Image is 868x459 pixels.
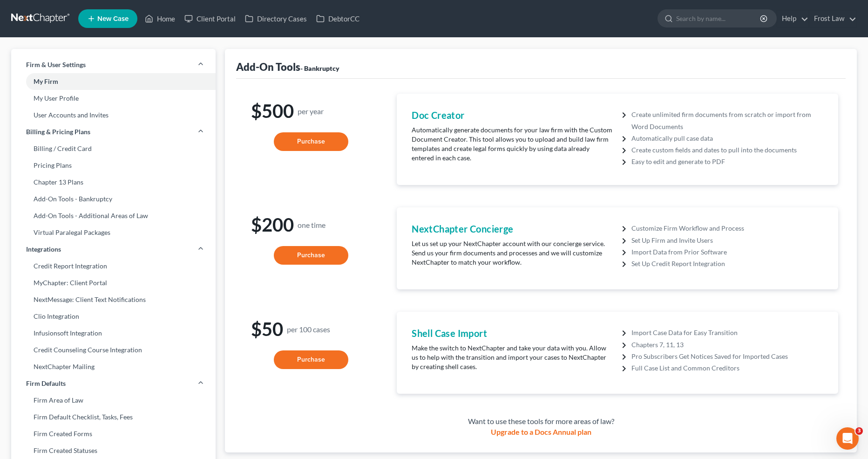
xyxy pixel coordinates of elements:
div: Want to use these tools for more areas of law? [244,416,838,427]
a: Help [777,10,808,27]
a: Credit Report Integration [11,258,216,274]
li: Automatically pull case data [631,132,823,144]
div: Add-On Tools [236,60,339,74]
a: Firm Area of Law [11,392,216,409]
a: Billing / Credit Card [11,140,216,157]
li: Create unlimited firm documents from scratch or import from Word Documents [631,109,823,132]
span: Integrations [26,245,61,254]
a: Frost Law [809,10,856,27]
a: MyChapter: Client Portal [11,274,216,291]
a: Firm Created Statuses [11,442,216,459]
small: per year [298,107,324,115]
a: Clio Integration [11,308,216,325]
li: Create custom fields and dates to pull into the documents [631,144,823,156]
a: Chapter 13 Plans [11,174,216,191]
span: Billing & Pricing Plans [26,127,90,137]
a: My Firm [11,73,216,90]
a: Pricing Plans [11,157,216,174]
h1: $200 [251,215,371,235]
a: Integrations [11,241,216,258]
a: Infusionsoft Integration [11,325,216,342]
li: Chapters 7, 11, 13 [631,339,823,350]
a: NextMessage: Client Text Notifications [11,291,216,308]
button: Purchase [274,132,348,151]
li: Set Up Firm and Invite Users [631,234,823,246]
span: Firm Defaults [26,379,66,388]
a: Virtual Paralegal Packages [11,224,216,241]
a: Billing & Pricing Plans [11,123,216,140]
small: one time [298,221,325,229]
p: Make the switch to NextChapter and take your data with you. Allow us to help with the transition ... [412,343,613,371]
p: Let us set up your NextChapter account with our concierge service. Send us your firm documents an... [412,239,613,267]
a: Upgrade to a Docs Annual plan [491,427,591,436]
li: Import Case Data for Easy Transition [631,327,823,338]
a: Home [140,10,180,27]
li: Easy to edit and generate to PDF [631,156,823,167]
h1: $50 [251,319,371,339]
button: Purchase [274,246,348,265]
a: DebtorCC [312,10,364,27]
a: Credit Counseling Course Integration [11,342,216,358]
a: Directory Cases [240,10,312,27]
a: Firm Defaults [11,375,216,392]
a: Add-On Tools - Bankruptcy [11,191,216,207]
a: NextChapter Mailing [11,358,216,375]
h1: $500 [251,101,371,121]
a: Add-On Tools - Additional Areas of Law [11,207,216,224]
a: Client Portal [180,10,240,27]
a: Firm Created Forms [11,425,216,442]
h4: Shell Case Import [412,327,613,340]
span: 3 [855,427,863,435]
p: Automatically generate documents for your law firm with the Custom Document Creator. This tool al... [412,125,613,163]
span: New Case [97,15,129,22]
span: - Bankruptcy [300,64,339,72]
input: Search by name... [676,10,761,27]
li: Import Data from Prior Software [631,246,823,258]
li: Set Up Credit Report Integration [631,258,823,269]
a: My User Profile [11,90,216,107]
span: Firm & User Settings [26,60,86,69]
small: per 100 cases [287,325,330,333]
a: Firm Default Checklist, Tasks, Fees [11,409,216,425]
a: Firm & User Settings [11,56,216,73]
h4: Doc Creator [412,109,613,122]
li: Customize Firm Workflow and Process [631,222,823,234]
li: Pro Subscribers Get Notices Saved for Imported Cases [631,350,823,362]
h4: NextChapter Concierge [412,222,613,235]
li: Full Case List and Common Creditors [631,362,823,374]
iframe: Intercom live chat [836,427,859,450]
button: Purchase [274,350,348,369]
a: User Accounts and Invites [11,107,216,123]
